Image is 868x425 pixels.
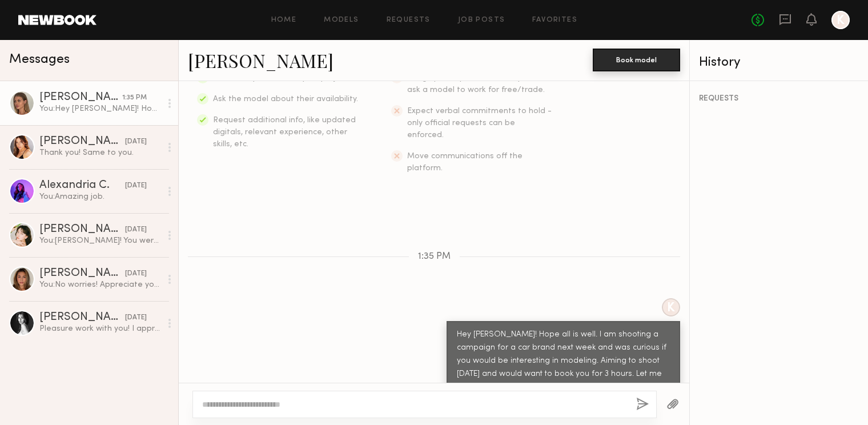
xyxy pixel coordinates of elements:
a: Requests [387,17,431,24]
div: History [699,56,859,69]
div: [PERSON_NAME] [39,312,125,323]
span: 1:35 PM [418,252,451,262]
a: Models [324,17,359,24]
div: [DATE] [125,181,147,191]
div: You: [PERSON_NAME]! You were great! [39,235,161,246]
div: [PERSON_NAME] [39,136,125,147]
div: [DATE] [125,312,147,323]
div: [DATE] [125,224,147,235]
div: [DATE] [125,268,147,279]
a: [PERSON_NAME] [188,48,333,73]
div: You: Amazing job. [39,191,161,202]
div: Pleasure work with you! I appreciate! Thank you [39,323,161,334]
div: You: No worries! Appreciate your time. Would love to work with you in the future. Just shot you a... [39,279,161,290]
div: [PERSON_NAME] [39,224,125,235]
div: REQUESTS [699,95,859,103]
a: Home [271,17,297,24]
div: [DATE] [125,137,147,147]
span: Request additional info, like updated digitals, relevant experience, other skills, etc. [213,117,356,148]
div: [PERSON_NAME] [39,268,125,279]
button: Book model [593,49,680,71]
div: You: Hey [PERSON_NAME]! Hope all is well. I am shooting a campaign for a car brand next week and ... [39,103,161,114]
span: Messages [9,53,70,66]
span: Expect verbal commitments to hold - only official requests can be enforced. [407,107,552,139]
div: Alexandria C. [39,180,125,191]
span: Ask the model about their availability. [213,95,358,103]
a: Book model [593,55,680,65]
a: K [831,11,850,29]
div: 1:35 PM [122,93,147,103]
div: Hey [PERSON_NAME]! Hope all is well. I am shooting a campaign for a car brand next week and was c... [457,328,670,394]
span: Move communications off the platform. [407,153,523,172]
div: Thank you! Same to you. [39,147,161,158]
a: Job Posts [458,17,505,24]
div: [PERSON_NAME] [39,92,122,103]
a: Favorites [532,17,577,24]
